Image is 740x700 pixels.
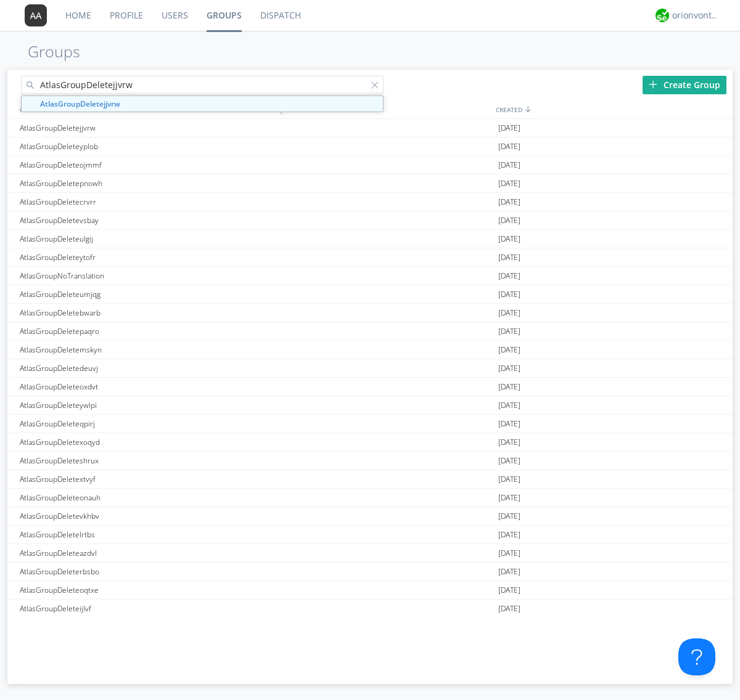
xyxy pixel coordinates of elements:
span: [DATE] [498,193,520,211]
span: [DATE] [498,581,520,600]
span: [DATE] [498,489,520,507]
strong: AtlasGroupDeletejjvrw [40,99,120,109]
a: AtlasGroupDeleteqpirj[DATE] [7,415,733,433]
div: AtlasGroupDeletepnowh [17,174,254,192]
span: [DATE] [498,600,520,618]
span: [DATE] [498,230,520,248]
a: AtlasGroupDeleteoqtxe[DATE] [7,581,733,600]
div: AtlasGroupDeleteoxdvt [17,378,254,396]
span: [DATE] [498,507,520,526]
img: 29d36aed6fa347d5a1537e7736e6aa13 [656,9,669,22]
a: AtlasGroupDeletepaqro[DATE] [7,322,733,341]
a: AtlasGroupDeleteulgij[DATE] [7,230,733,248]
div: AtlasGroupDeletebwarb [17,304,254,322]
div: AtlasGroupDeletejjvrw [17,119,254,137]
a: AtlasGroupDeletebwarb[DATE] [7,304,733,322]
div: AtlasGroupDeleteojmmf [17,156,254,174]
span: [DATE] [498,285,520,304]
input: Search groups [21,76,384,94]
div: AtlasGroupDeletedeuvj [17,359,254,377]
div: GROUPS [17,100,251,118]
span: [DATE] [498,156,520,174]
div: AtlasGroupDeleteazdvl [17,544,254,562]
div: AtlasGroupDeletecrvrr [17,193,254,211]
a: AtlasGroupDeleteytofr[DATE] [7,248,733,267]
span: [DATE] [498,470,520,489]
a: AtlasGroupDeleteazdvl[DATE] [7,544,733,563]
div: CREATED [493,100,733,118]
span: [DATE] [498,119,520,137]
span: [DATE] [498,544,520,563]
div: AtlasGroupDeleterbsbo [17,563,254,580]
a: AtlasGroupDeleteijlvf[DATE] [7,600,733,618]
img: 373638.png [25,4,47,26]
div: AtlasGroupDeletextvyf [17,470,254,488]
span: [DATE] [498,137,520,156]
div: AtlasGroupNoTranslation [17,267,254,285]
span: [DATE] [498,359,520,378]
div: AtlasGroupDeletevsbay [17,211,254,229]
span: [DATE] [498,526,520,544]
div: AtlasGroupDeletevkhbv [17,507,254,525]
a: AtlasGroupDeleteojmmf[DATE] [7,156,733,174]
div: AtlasGroupDeleteulgij [17,230,254,248]
a: AtlasGroupDeletevkhbv[DATE] [7,507,733,526]
span: [DATE] [498,378,520,396]
a: AtlasGroupDeleteywlpi[DATE] [7,396,733,415]
span: [DATE] [498,211,520,230]
div: AtlasGroupDeleteytofr [17,248,254,266]
a: AtlasGroupDeletecrvrr[DATE] [7,193,733,211]
a: AtlasGroupDeletepnowh[DATE] [7,174,733,193]
span: [DATE] [498,452,520,470]
span: [DATE] [498,341,520,359]
a: AtlasGroupDeleteyplob[DATE] [7,137,733,156]
div: orionvontas+atlas+automation+org2 [672,9,718,22]
a: AtlasGroupNoTranslation[DATE] [7,267,733,285]
div: AtlasGroupDeletepaqro [17,322,254,340]
div: AtlasGroupDeleteoqtxe [17,581,254,599]
img: plus.svg [649,80,657,89]
div: AtlasGroupDeleteumjqg [17,285,254,303]
div: AtlasGroupDeleteywlpi [17,396,254,414]
a: AtlasGroupDeletedeuvj[DATE] [7,359,733,378]
div: Create Group [643,76,726,94]
a: AtlasGroupDeletejjvrw[DATE] [7,119,733,137]
a: AtlasGroupDeleteonauh[DATE] [7,489,733,507]
div: AtlasGroupDeletemskyn [17,341,254,359]
a: AtlasGroupDeletevsbay[DATE] [7,211,733,230]
span: [DATE] [498,304,520,322]
div: AtlasGroupDeletexoqyd [17,433,254,451]
a: AtlasGroupDeleteoxdvt[DATE] [7,378,733,396]
div: AtlasGroupDeleteyplob [17,137,254,155]
span: [DATE] [498,267,520,285]
span: [DATE] [498,322,520,341]
span: [DATE] [498,396,520,415]
span: [DATE] [498,433,520,452]
a: AtlasGroupDeletextvyf[DATE] [7,470,733,489]
div: AtlasGroupDeleteshrux [17,452,254,470]
a: AtlasGroupDeleterbsbo[DATE] [7,563,733,581]
span: [DATE] [498,563,520,581]
a: AtlasGroupDeletemskyn[DATE] [7,341,733,359]
a: AtlasGroupDeletelrtbs[DATE] [7,526,733,544]
a: AtlasGroupDeleteshrux[DATE] [7,452,733,470]
span: [DATE] [498,174,520,193]
a: AtlasGroupDeletexoqyd[DATE] [7,433,733,452]
iframe: Toggle Customer Support [678,638,715,675]
span: [DATE] [498,248,520,267]
div: AtlasGroupDeletelrtbs [17,526,254,543]
a: AtlasGroupDeleteumjqg[DATE] [7,285,733,304]
div: AtlasGroupDeleteqpirj [17,415,254,433]
div: AtlasGroupDeleteijlvf [17,600,254,617]
div: AtlasGroupDeleteonauh [17,489,254,507]
span: [DATE] [498,415,520,433]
